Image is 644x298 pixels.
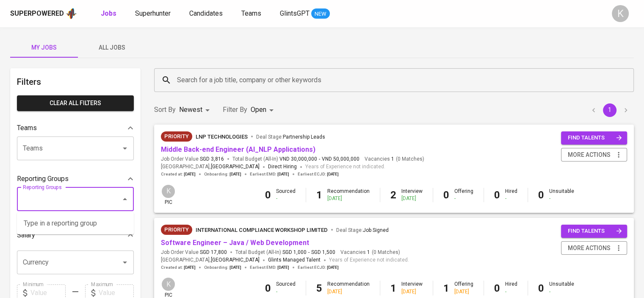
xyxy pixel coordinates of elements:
button: page 1 [603,103,616,117]
button: more actions [561,148,627,162]
b: 5 [316,282,322,294]
div: Recommendation [327,188,370,202]
h6: Filters [17,75,134,89]
span: SGD 1,000 [282,249,307,256]
div: - [549,195,574,202]
span: Vacancies ( 0 Matches ) [365,156,424,163]
span: Priority [161,132,192,141]
p: Sort By [154,105,176,115]
div: [DATE] [401,288,423,295]
div: Salary [17,227,134,244]
span: My Jobs [15,42,73,53]
span: [GEOGRAPHIC_DATA] , [161,256,260,265]
span: Candidates [189,9,223,17]
span: 1 [390,156,394,163]
span: Onboarding : [204,265,241,270]
b: 0 [494,189,500,201]
div: Hired [505,188,517,202]
span: VND 30,000,000 [279,156,317,163]
span: Years of Experience not indicated. [329,256,409,265]
span: [GEOGRAPHIC_DATA] [211,256,260,265]
div: Unsuitable [549,188,574,202]
b: 0 [494,282,500,294]
span: Earliest ECJD : [298,171,339,177]
b: 0 [265,282,271,294]
button: find talents [561,131,627,145]
span: Job Order Value [161,249,227,256]
span: - [319,156,320,163]
div: Teams [17,120,134,136]
span: International Compliance Workshop Limited [196,227,328,233]
div: Unsuitable [549,281,574,295]
span: LNP Technologies [196,134,248,140]
span: Earliest EMD : [250,265,289,270]
div: - [276,288,296,295]
span: [GEOGRAPHIC_DATA] [211,163,260,171]
p: Reporting Groups [17,174,69,184]
div: Recommendation [327,281,370,295]
span: Job Order Value [161,156,224,163]
span: [GEOGRAPHIC_DATA] , [161,163,260,171]
div: K [161,277,176,292]
span: Job Signed [363,227,389,233]
span: Deal Stage : [336,227,389,233]
a: Jobs [101,8,118,19]
a: Superhunter [135,8,172,19]
span: Partnership Leads [283,134,325,140]
span: Earliest EMD : [250,171,289,177]
span: Total Budget (All-In) [232,156,359,163]
span: [DATE] [327,171,339,177]
p: Filter By [223,105,247,115]
span: Superhunter [135,9,171,17]
div: [DATE] [327,195,370,202]
b: 0 [265,189,271,201]
span: Vacancies ( 0 Matches ) [340,249,400,256]
span: Created at : [161,171,196,177]
span: Total Budget (All-In) [235,249,335,256]
b: 0 [538,282,544,294]
div: Interview [401,188,423,202]
button: Open [119,256,131,268]
button: Open [119,142,131,154]
span: [DATE] [277,265,289,270]
button: Close [119,193,131,205]
div: - [276,195,296,202]
div: [DATE] [401,195,423,202]
a: Software Engineer – Java / Web Development [161,239,309,247]
span: [DATE] [229,265,241,270]
span: SGD 17,800 [200,249,227,256]
span: - [308,249,310,256]
div: - [549,288,574,295]
b: 1 [390,282,396,294]
p: Teams [17,123,37,133]
b: 0 [538,189,544,201]
div: Open [251,102,276,118]
span: find talents [568,133,622,143]
span: Priority [161,226,192,234]
span: [DATE] [184,265,196,270]
span: Deal Stage : [256,134,325,140]
a: GlintsGPT NEW [280,8,330,19]
span: Created at : [161,265,196,270]
div: Type in a reporting group [17,212,134,234]
nav: pagination navigation [586,103,634,117]
span: VND 50,000,000 [322,156,359,163]
a: Candidates [189,8,224,19]
span: Clear All filters [24,98,127,109]
span: Onboarding : [204,171,241,177]
img: app logo [66,7,77,20]
div: - [505,195,517,202]
div: Hired [505,281,517,295]
b: 0 [443,189,449,201]
a: Teams [241,8,263,19]
div: Reporting Groups [17,170,134,187]
div: pic [161,184,176,206]
span: Direct Hiring [268,164,297,170]
div: [DATE] [454,288,473,295]
button: more actions [561,241,627,255]
span: NEW [311,10,330,18]
span: [DATE] [327,265,339,270]
span: 1 [366,249,370,256]
span: SGD 1,500 [311,249,335,256]
span: [DATE] [229,171,241,177]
